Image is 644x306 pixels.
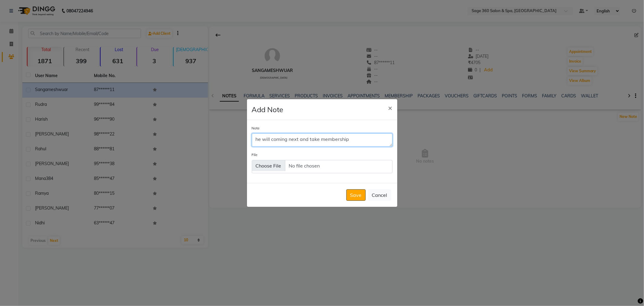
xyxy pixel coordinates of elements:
label: Note [252,125,260,131]
h4: Add Note [252,104,284,115]
label: File [252,152,258,158]
button: Cancel [368,189,391,201]
span: × [388,103,392,112]
button: Close [383,99,397,116]
button: Save [346,189,366,201]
